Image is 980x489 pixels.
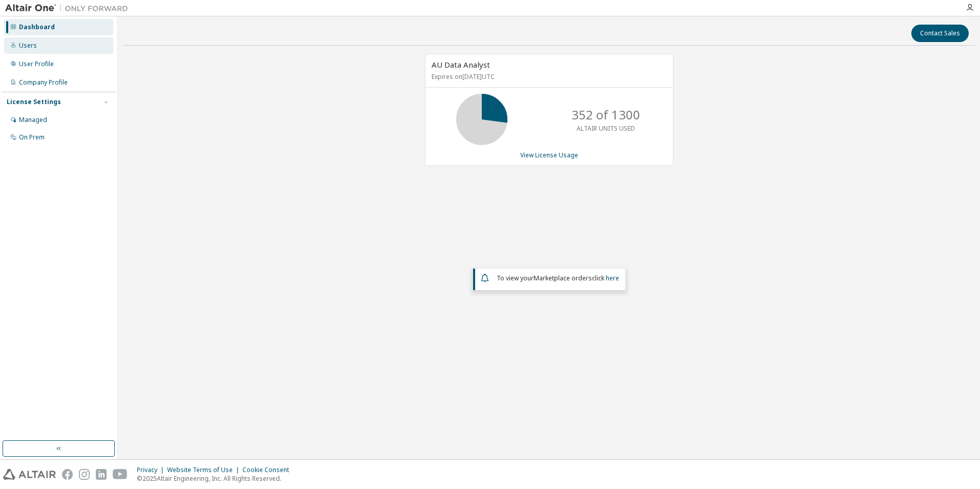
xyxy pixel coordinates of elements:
div: User Profile [19,60,54,68]
img: facebook.svg [62,469,73,480]
p: 352 of 1300 [571,106,640,124]
div: License Settings [7,98,61,106]
div: Company Profile [19,78,68,87]
img: altair_logo.svg [3,469,56,480]
div: Website Terms of Use [167,466,242,474]
img: linkedin.svg [96,469,107,480]
a: View License Usage [520,151,578,159]
p: ALTAIR UNITS USED [577,124,635,133]
div: Cookie Consent [242,466,295,474]
div: Dashboard [19,23,55,31]
p: Expires on [DATE] UTC [432,72,664,81]
p: © 2025 Altair Engineering, Inc. All Rights Reserved. [137,474,295,483]
img: instagram.svg [79,469,90,480]
span: AU Data Analyst [432,59,490,70]
div: Managed [19,116,47,124]
div: Privacy [137,466,167,474]
span: To view your click [497,274,619,282]
button: Contact Sales [911,25,969,42]
img: Altair One [5,3,133,13]
div: On Prem [19,133,45,141]
em: Marketplace orders [534,274,592,282]
img: youtube.svg [113,469,128,480]
a: here [606,274,619,282]
div: Users [19,42,37,50]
